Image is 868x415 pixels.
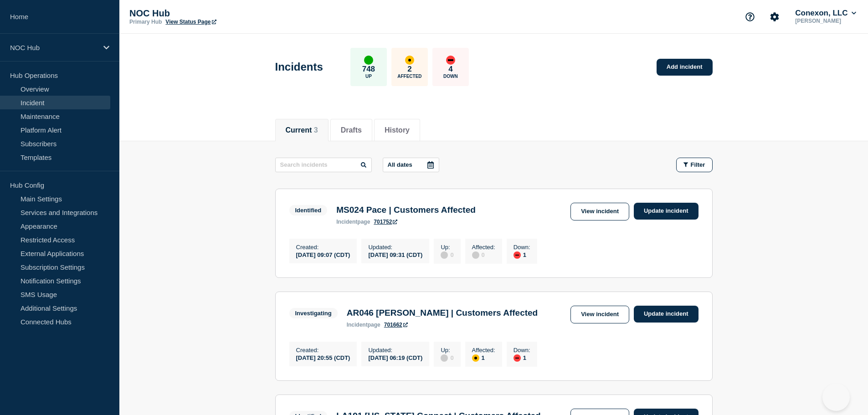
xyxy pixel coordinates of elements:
[275,61,323,73] h1: Incidents
[441,251,448,259] div: disabled
[793,9,858,18] button: Conexon, LLC
[10,44,98,51] p: NOC Hub
[362,65,375,74] p: 748
[691,161,705,168] span: Filter
[368,354,422,361] div: [DATE] 06:19 (CDT)
[347,322,380,328] p: page
[289,308,338,318] span: Investigating
[740,7,760,26] button: Support
[336,219,370,225] p: page
[368,347,422,354] p: Updated :
[314,126,318,134] span: 3
[472,354,495,362] div: 1
[347,308,538,318] h3: AR046 [PERSON_NAME] | Customers Affected
[441,251,453,259] div: 0
[365,74,372,79] p: Up
[296,244,350,251] p: Created :
[368,251,422,258] div: [DATE] 09:31 (CDT)
[793,18,858,24] p: [PERSON_NAME]
[634,306,699,323] a: Update incident
[657,59,713,76] a: Add incident
[368,244,422,251] p: Updated :
[446,56,455,65] div: down
[405,56,414,65] div: affected
[407,65,411,74] p: 2
[472,251,495,259] div: 0
[472,251,479,259] div: disabled
[448,65,452,74] p: 4
[275,158,372,172] input: Search incidents
[441,354,453,362] div: 0
[514,347,530,354] p: Down :
[472,347,495,354] p: Affected :
[514,251,530,259] div: 1
[634,203,699,220] a: Update incident
[336,219,357,225] span: incident
[765,7,784,26] button: Account settings
[514,251,521,259] div: down
[296,347,350,354] p: Created :
[676,158,713,172] button: Filter
[385,126,410,134] button: History
[296,251,350,258] div: [DATE] 09:07 (CDT)
[364,56,373,65] div: up
[441,347,453,354] p: Up :
[383,158,439,172] button: All dates
[441,354,448,362] div: disabled
[336,205,476,215] h3: MS024 Pace | Customers Affected
[441,244,453,251] p: Up :
[514,354,530,362] div: 1
[384,322,408,328] a: 701662
[472,244,495,251] p: Affected :
[514,244,530,251] p: Down :
[397,74,421,79] p: Affected
[347,322,368,328] span: incident
[286,126,318,134] button: Current 3
[570,306,629,323] a: View incident
[388,161,412,168] p: All dates
[296,354,350,361] div: [DATE] 20:55 (CDT)
[514,354,521,362] div: down
[822,384,850,411] iframe: Help Scout Beacon - Open
[129,8,312,19] p: NOC Hub
[570,203,629,220] a: View incident
[165,19,216,25] a: View Status Page
[374,219,397,225] a: 701752
[443,74,458,79] p: Down
[289,205,328,215] span: Identified
[129,19,162,25] p: Primary Hub
[341,126,362,134] button: Drafts
[472,354,479,362] div: affected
